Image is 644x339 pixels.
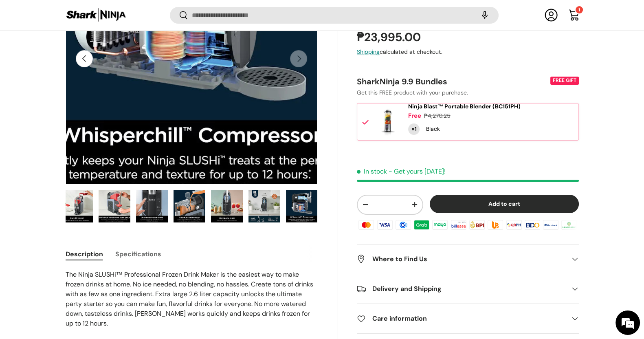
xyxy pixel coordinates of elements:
div: ₱4,270.25 [424,112,451,120]
img: bdo [523,219,541,231]
img: Ninja SLUSHi™ Professional Frozen Drink Maker [136,190,168,222]
button: Specifications [115,245,161,263]
button: Add to cart [430,195,579,213]
button: Description [66,245,103,263]
strong: ₱23,995.00 [357,29,423,45]
div: Quantity [408,123,420,135]
img: Ninja SLUSHi™ Professional Frozen Drink Maker [99,190,130,222]
img: metrobank [542,219,560,231]
span: In stock [357,167,387,176]
img: Shark Ninja Philippines [66,7,127,23]
speech-search-button: Search by voice [472,7,498,24]
span: We're online! [47,103,112,185]
div: calculated at checkout. [357,48,578,57]
img: landbank [560,219,578,231]
div: Chat with us now [42,46,137,56]
a: Shipping [357,48,380,56]
img: bpi [468,219,486,231]
summary: Where to Find Us [357,244,578,274]
p: The Ninja SLUSHi™ Professional Frozen Drink Maker is the easiest way to make frozen drinks at hom... [66,270,318,328]
summary: Care information [357,304,578,333]
img: billease [450,219,468,231]
a: Ninja Blast™ Portable Blender (BC151PH) [408,103,521,110]
div: FREE GIFT [550,77,579,85]
img: Ninja SLUSHi™ Professional Frozen Drink Maker [211,190,243,222]
div: Minimize live chat window [134,4,153,24]
img: master [357,219,375,231]
h2: Delivery and Shipping [357,284,565,294]
img: qrph [505,219,523,231]
img: Ninja SLUSHi™ Professional Frozen Drink Maker [248,190,280,222]
h2: Care information [357,314,565,324]
img: Ninja SLUSHi™ Professional Frozen Drink Maker [286,190,318,222]
img: ubp [486,219,504,231]
div: SharkNinja 9.9 Bundles [357,76,548,87]
img: maya [431,219,449,231]
textarea: Type your message and hit 'Enter' [4,222,155,251]
h2: Where to Find Us [357,254,565,264]
img: visa [376,219,393,231]
summary: Delivery and Shipping [357,274,578,304]
span: Get this FREE product with your purchase. [357,89,468,96]
p: - Get yours [DATE]! [389,167,446,176]
div: Free [408,112,421,120]
span: Ninja Blast™ Portable Blender (BC151PH) [408,103,521,110]
img: grabpay [413,219,431,231]
span: 1 [578,7,580,13]
img: gcash [394,219,412,231]
img: Ninja SLUSHi™ Professional Frozen Drink Maker [174,190,205,222]
img: Ninja SLUSHi™ Professional Frozen Drink Maker [61,190,93,222]
div: Black [426,125,440,133]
